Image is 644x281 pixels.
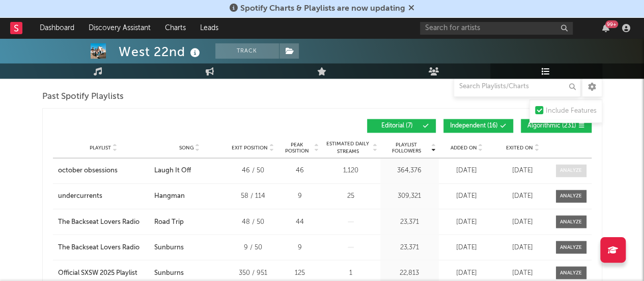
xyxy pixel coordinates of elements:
a: Charts [158,18,193,38]
div: 9 [281,191,319,201]
div: 309,321 [383,191,436,201]
div: 1,120 [324,166,378,176]
div: [DATE] [441,217,492,227]
div: [DATE] [497,268,548,278]
span: Spotify Charts & Playlists are now updating [240,5,405,13]
a: Sunburns [154,268,225,278]
a: The Backseat Lovers Radio [58,217,150,227]
span: Exited On [506,145,533,151]
button: Editorial(7) [367,119,436,133]
div: The Backseat Lovers Radio [58,217,139,227]
span: Playlist [90,145,111,151]
div: Road Trip [154,217,184,227]
div: [DATE] [497,217,548,227]
a: Hangman [154,191,225,201]
div: 1 [324,268,378,278]
span: Exit Position [232,145,268,151]
div: 9 [281,242,319,252]
div: 9 / 50 [230,242,276,252]
div: 22,813 [383,268,436,278]
div: 99 + [605,20,618,28]
div: [DATE] [441,191,492,201]
div: [DATE] [497,191,548,201]
span: Algorithmic ( 231 ) [527,123,576,129]
div: undercurrents [58,191,102,201]
div: october obsessions [58,166,118,176]
a: undercurrents [58,191,150,201]
input: Search Playlists/Charts [454,76,581,97]
div: 350 / 951 [230,268,276,278]
div: Hangman [154,191,185,201]
span: Playlist Followers [383,142,430,154]
div: Laugh It Off [154,166,191,176]
span: Song [179,145,194,151]
div: [DATE] [441,242,492,252]
div: Sunburns [154,242,184,252]
span: Peak Position [281,142,313,154]
span: Estimated Daily Streams [324,140,372,156]
span: Independent ( 16 ) [450,123,498,129]
div: 46 [281,166,319,176]
div: 364,376 [383,166,436,176]
div: West 22nd [119,43,203,60]
input: Search for artists [420,22,573,35]
a: Official SXSW 2025 Playlist [58,268,150,278]
a: Leads [193,18,226,38]
a: Dashboard [33,18,81,38]
div: The Backseat Lovers Radio [58,242,139,252]
div: 23,371 [383,242,436,252]
div: Sunburns [154,268,184,278]
div: 44 [281,217,319,227]
a: Sunburns [154,242,225,252]
span: Added On [451,145,477,151]
div: [DATE] [497,242,548,252]
div: [DATE] [497,166,548,176]
div: 25 [324,191,378,201]
div: 23,371 [383,217,436,227]
a: october obsessions [58,166,150,176]
div: 46 / 50 [230,166,276,176]
a: Discovery Assistant [81,18,158,38]
div: 125 [281,268,319,278]
div: Include Features [546,105,597,117]
div: Official SXSW 2025 Playlist [58,268,137,278]
button: Track [215,43,279,59]
a: Road Trip [154,217,225,227]
button: Algorithmic(231) [521,119,592,133]
button: Independent(16) [443,119,513,133]
div: 58 / 114 [230,191,276,201]
div: [DATE] [441,268,492,278]
a: Laugh It Off [154,166,225,176]
button: 99+ [602,24,609,32]
span: Editorial ( 7 ) [374,123,421,129]
span: Past Spotify Playlists [42,91,124,103]
div: [DATE] [441,166,492,176]
div: 48 / 50 [230,217,276,227]
a: The Backseat Lovers Radio [58,242,150,252]
span: Dismiss [408,5,414,13]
